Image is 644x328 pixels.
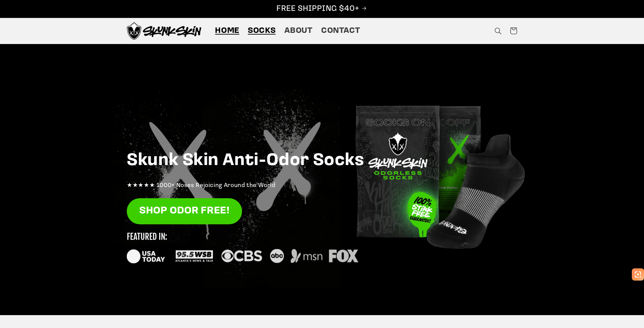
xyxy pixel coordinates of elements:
img: new_featured_logos_1_small.svg [127,233,358,263]
a: Socks [244,21,280,40]
a: Contact [317,21,364,40]
summary: Search [490,23,506,39]
p: ★★★★★ 1000+ Noses Rejoicing Around the World [127,181,517,191]
p: FREE SHIPPING $40+ [7,4,637,14]
span: Contact [321,26,360,36]
a: Home [211,21,244,40]
strong: Skunk Skin Anti-Odor Socks [127,152,364,169]
span: Socks [248,26,276,36]
img: Skunk Skin Anti-Odor Socks. [127,22,201,40]
a: SHOP ODOR FREE! [127,198,242,224]
a: About [280,21,317,40]
span: About [284,26,313,36]
span: Home [215,26,239,36]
